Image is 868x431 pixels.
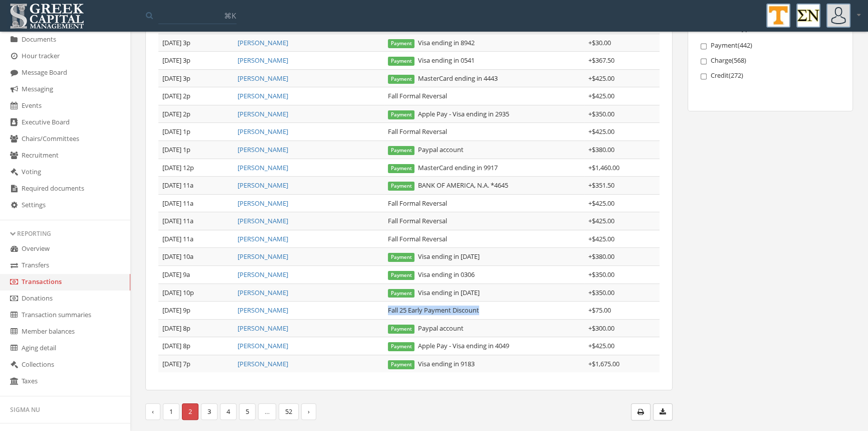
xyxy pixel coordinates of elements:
td: [DATE] 10p [158,283,234,302]
a: ‹ [145,403,160,420]
td: [DATE] 2p [158,87,234,105]
span: + $350.00 [588,270,614,279]
td: [DATE] 11a [158,194,234,212]
span: … [258,403,276,420]
span: + $425.00 [588,91,614,100]
a: [PERSON_NAME] [238,127,288,136]
td: Fall Formal Reversal [384,230,584,248]
span: Payment [388,325,415,334]
span: Payment [388,110,415,119]
a: [PERSON_NAME] [238,163,288,172]
a: 3 [201,403,218,420]
a: [PERSON_NAME] [238,181,288,190]
td: [DATE] 8p [158,337,234,355]
span: Payment [388,39,415,48]
td: [DATE] 11a [158,230,234,248]
a: [PERSON_NAME] [238,324,288,333]
span: Visa ending in 0541 [388,56,475,65]
span: Payment [388,253,415,262]
input: Charge(568) [701,58,707,65]
td: [DATE] 9p [158,302,234,320]
a: [PERSON_NAME] [238,270,288,279]
span: + $351.50 [588,181,614,190]
td: [DATE] 3p [158,69,234,87]
td: [DATE] 2p [158,105,234,123]
span: + $425.00 [588,234,614,243]
span: Paypal account [388,145,464,154]
a: 5 [239,403,256,420]
td: Fall Formal Reversal [384,212,584,230]
span: Visa ending in [DATE] [388,252,480,261]
td: Fall Formal Reversal [384,194,584,212]
span: + $1,460.00 [588,163,619,172]
span: Visa ending in [DATE] [388,288,480,297]
span: + $1,675.00 [588,359,619,368]
span: Payment [388,289,415,298]
li: Prev [145,403,160,420]
span: + $367.50 [588,56,614,65]
a: [PERSON_NAME] [238,145,288,154]
span: + $350.00 [588,109,614,118]
a: [PERSON_NAME] [238,199,288,208]
a: [PERSON_NAME] [238,56,288,65]
a: 52 [279,403,299,420]
span: Payment [388,182,415,191]
span: MasterCard ending in 4443 [388,74,498,83]
td: [DATE] 11a [158,212,234,230]
span: Visa ending in 0306 [388,270,475,279]
div: Reporting [10,229,120,238]
span: Payment [388,75,415,84]
td: [DATE] 3p [158,34,234,52]
span: Payment [388,271,415,280]
label: Credit ( 272 ) [701,71,840,81]
td: [DATE] 10a [158,248,234,266]
input: Payment(442) [701,43,707,50]
a: [PERSON_NAME] [238,341,288,350]
td: [DATE] 11a [158,177,234,195]
span: + $380.00 [588,145,614,154]
a: [PERSON_NAME] [238,109,288,118]
a: [PERSON_NAME] [238,91,288,100]
td: [DATE] 9a [158,265,234,283]
span: Payment [388,164,415,173]
a: [PERSON_NAME] [238,74,288,83]
a: [PERSON_NAME] [238,359,288,368]
a: › [301,403,316,420]
td: Fall Formal Reversal [384,123,584,141]
span: Payment [388,146,415,155]
span: + $30.00 [588,38,611,47]
span: + $425.00 [588,216,614,225]
a: [PERSON_NAME] [238,288,288,297]
li: More [259,403,276,420]
td: [DATE] 1p [158,141,234,159]
a: [PERSON_NAME] [238,252,288,261]
span: Apple Pay - Visa ending in 2935 [388,109,509,118]
label: Payment ( 442 ) [701,41,840,51]
span: Payment [388,342,415,351]
label: Charge ( 568 ) [701,56,840,66]
span: MasterCard ending in 9917 [388,163,498,172]
input: Credit(272) [701,73,707,80]
a: [PERSON_NAME] [238,234,288,243]
a: [PERSON_NAME] [238,306,288,315]
li: Next [302,403,316,420]
span: + $425.00 [588,341,614,350]
td: [DATE] 7p [158,355,234,372]
span: + $425.00 [588,74,614,83]
a: [PERSON_NAME] [238,38,288,47]
a: 1 [163,403,179,420]
td: [DATE] 1p [158,123,234,141]
a: [PERSON_NAME] [238,216,288,225]
td: [DATE] 12p [158,159,234,177]
td: Fall Formal Reversal [384,87,584,105]
span: + $425.00 [588,127,614,136]
span: 2 [182,403,198,420]
span: Payment [388,57,415,66]
span: Apple Pay - Visa ending in 4049 [388,341,509,350]
td: Fall 25 Early Payment Discount [384,302,584,320]
a: 4 [220,403,237,420]
span: Visa ending in 8942 [388,38,475,47]
span: + $425.00 [588,199,614,208]
span: BANK OF AMERICA, N.A. *4645 [388,181,508,190]
span: + $300.00 [588,324,614,333]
